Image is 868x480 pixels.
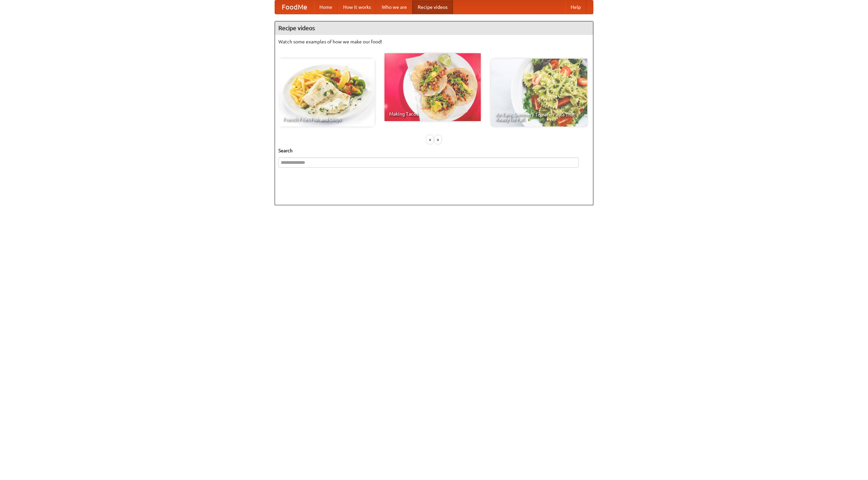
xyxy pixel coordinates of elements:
[338,0,376,14] a: How it works
[384,53,481,121] a: Making Tacos
[565,0,586,14] a: Help
[278,38,590,45] p: Watch some examples of how we make our food!
[275,21,593,35] h4: Recipe videos
[278,59,375,127] a: French Fries Fish and Chips
[427,135,433,144] div: «
[314,0,338,14] a: Home
[389,112,476,116] span: Making Tacos
[275,0,314,14] a: FoodMe
[491,59,587,127] a: An Easy, Summery Tomato Pasta That's Ready for Fall
[496,112,583,122] span: An Easy, Summery Tomato Pasta That's Ready for Fall
[283,117,370,122] span: French Fries Fish and Chips
[435,135,441,144] div: »
[376,0,412,14] a: Who we are
[412,0,453,14] a: Recipe videos
[278,147,590,154] h5: Search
